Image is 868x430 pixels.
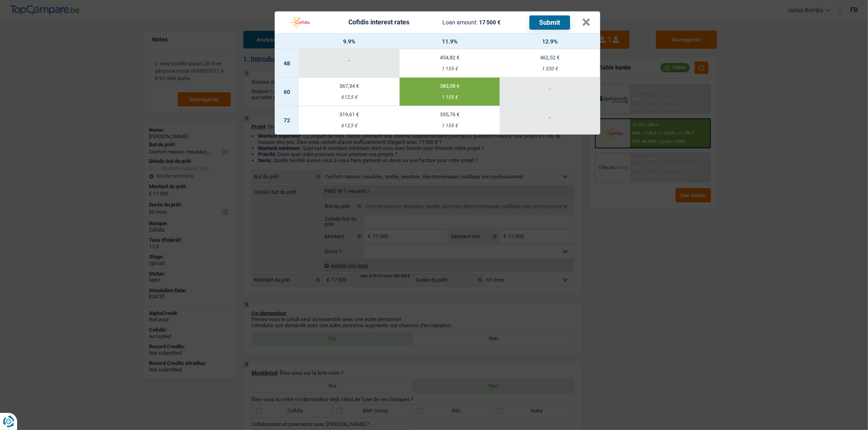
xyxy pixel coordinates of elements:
[299,58,400,63] div: -
[299,34,400,49] th: 9.9%
[500,55,600,60] div: 462,52 €
[400,55,500,60] div: 454,82 €
[529,15,570,30] button: Submit
[400,95,500,100] div: 1 155 €
[400,66,500,72] div: 1 155 €
[479,19,501,26] span: 17 500 €
[400,83,500,89] div: 383,08 €
[500,115,600,120] div: -
[500,66,600,72] div: 1 330 €
[299,112,400,117] div: 319,61 €
[500,34,600,49] th: 12.9%
[400,123,500,128] div: 1 155 €
[400,34,500,49] th: 11.9%
[275,78,299,106] td: 60
[299,123,400,128] div: 612,5 €
[582,18,590,26] button: ×
[400,112,500,117] div: 335,76 €
[442,19,478,26] span: Loan amount:
[299,95,400,100] div: 612,5 €
[299,83,400,89] div: 367,34 €
[348,19,409,26] div: Cofidis interest rates
[275,49,299,78] td: 48
[284,15,315,30] img: Cofidis
[275,106,299,135] td: 72
[500,86,600,91] div: -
